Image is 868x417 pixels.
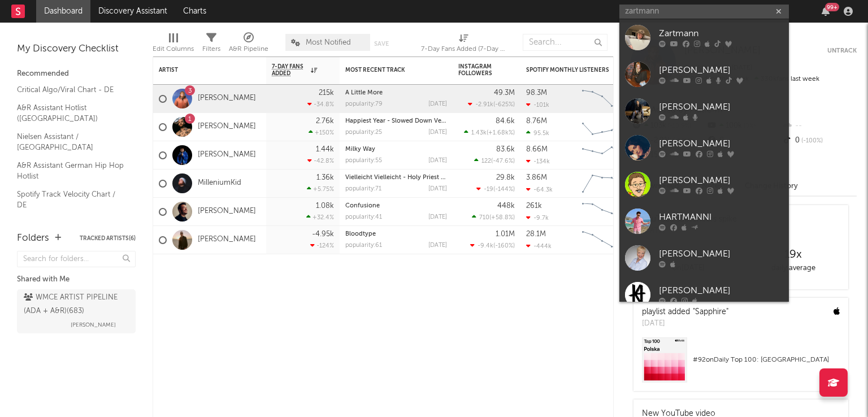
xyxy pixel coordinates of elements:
div: -4.95k [312,231,334,238]
div: -134k [526,158,550,165]
button: 99+ [822,7,830,16]
div: [PERSON_NAME] [659,247,783,261]
div: -124 % [310,242,334,249]
div: A Little More [345,90,447,96]
div: [DATE] [428,214,447,220]
div: Filters [202,28,220,61]
div: Artist [159,67,244,73]
div: +32.4 % [306,214,334,221]
div: 1.44k [316,146,334,153]
div: 2.76k [316,118,334,125]
a: Zartmann [619,19,789,56]
div: # 92 on Daily Top 100: [GEOGRAPHIC_DATA] [693,353,840,367]
span: +58.8 % [491,215,513,221]
div: [DATE] [428,186,447,192]
div: 98.3M [526,89,547,97]
div: 8.76M [526,118,547,125]
a: A&R Assistant Hotlist ([GEOGRAPHIC_DATA]) [17,102,124,125]
span: -100 % [800,138,823,144]
div: popularity: 71 [345,186,381,192]
a: [PERSON_NAME] [619,240,789,276]
a: A&R Assistant German Hip Hop Hotlist [17,159,124,183]
div: +150 % [309,129,334,136]
div: Edit Columns [153,42,194,56]
span: -625 % [495,102,513,108]
div: popularity: 41 [345,214,382,220]
div: [DATE] [428,101,447,107]
div: Happiest Year - Slowed Down Version [345,118,447,124]
div: -- [782,119,857,133]
div: 448k [497,202,515,210]
div: [DATE] [428,242,447,249]
div: Most Recent Track [345,67,430,73]
svg: Chart title [577,198,628,226]
div: [PERSON_NAME] [659,101,783,114]
div: 3.86M [526,174,547,181]
div: 1.36k [316,174,334,181]
div: Vielleicht Vielleicht - Holy Priest & elMefti Remix [345,175,447,181]
span: -19 [484,186,493,193]
div: My Discovery Checklist [17,42,136,56]
input: Search for artists [619,5,789,19]
div: Filters [202,42,220,56]
div: ( ) [468,101,515,108]
a: Bloodtype [345,231,376,237]
input: Search for folders... [17,251,136,267]
input: Search... [523,34,607,51]
div: 1.01M [496,231,515,238]
a: Milky Way [345,146,375,153]
div: 0 [782,133,857,148]
div: [PERSON_NAME] [659,284,783,298]
a: "Sapphire" [693,308,728,316]
div: 83.6k [496,146,515,153]
a: WMCE ARTIST PIPELINE (ADA + A&R)(683)[PERSON_NAME] [17,289,136,333]
div: 7-Day Fans Added (7-Day Fans Added) [421,42,506,56]
a: [PERSON_NAME] [619,93,789,129]
div: [DATE] [428,158,447,164]
div: 49.3M [494,89,515,97]
div: 8.66M [526,146,548,153]
a: [PERSON_NAME] [619,166,789,203]
div: Confusione [345,203,447,209]
span: +1.68k % [488,130,513,136]
span: [PERSON_NAME] [71,318,116,332]
div: popularity: 79 [345,101,383,107]
svg: Chart title [577,226,628,254]
div: [DATE] [428,129,447,136]
svg: Chart title [577,141,628,170]
div: Folders [17,232,49,245]
a: Nielsen Assistant / [GEOGRAPHIC_DATA] [17,131,124,154]
a: [PERSON_NAME] [198,150,256,160]
span: 710 [479,215,489,221]
a: [PERSON_NAME] [198,207,256,216]
a: [PERSON_NAME] [619,56,789,93]
div: Bloodtype [345,231,447,237]
div: 7-Day Fans Added (7-Day Fans Added) [421,28,506,61]
div: A&R Pipeline [229,42,268,56]
a: [PERSON_NAME] [619,276,789,313]
div: -34.8 % [307,101,334,108]
div: 95.5k [526,129,549,137]
a: [PERSON_NAME] [198,235,256,245]
a: Vielleicht Vielleicht - Holy Priest & elMefti Remix [345,175,487,181]
div: 261k [526,202,542,210]
div: Instagram Followers [458,63,498,77]
div: popularity: 55 [345,158,382,164]
a: Critical Algo/Viral Chart - DE [17,84,124,96]
div: daily average [741,262,845,275]
span: 7-Day Fans Added [272,63,308,77]
span: -2.91k [475,102,493,108]
svg: Chart title [577,85,628,113]
div: +5.75 % [307,185,334,193]
button: Untrack [827,45,857,57]
div: ( ) [474,157,515,164]
div: 19 x [741,248,845,262]
div: [PERSON_NAME] [659,64,783,77]
a: A Little More [345,90,383,96]
a: [PERSON_NAME] [619,129,789,166]
div: -64.3k [526,186,553,193]
div: ( ) [476,185,515,193]
div: 99 + [825,3,839,11]
div: -9.7k [526,214,549,221]
div: ( ) [472,214,515,221]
